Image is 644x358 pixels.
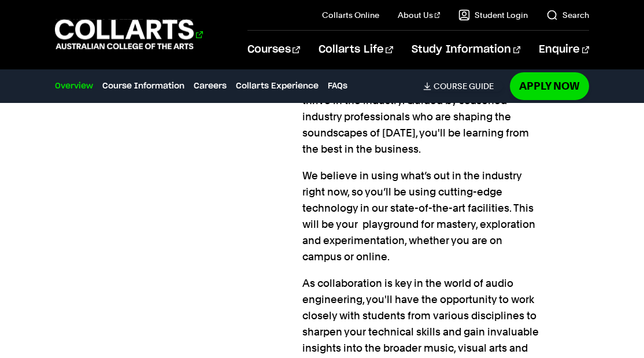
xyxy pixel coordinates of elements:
a: Student Login [458,9,528,21]
a: Collarts Experience [236,80,319,93]
a: Course Information [102,80,184,93]
div: Go to homepage [55,18,203,51]
a: About Us [398,9,441,21]
a: FAQs [328,80,347,93]
a: Course Guide [423,81,503,91]
a: Careers [194,80,227,93]
a: Collarts Online [322,9,379,21]
a: Enquire [539,31,589,69]
a: Search [546,9,589,21]
a: Collarts Life [319,31,393,69]
a: Apply Now [510,72,589,99]
p: We believe in using what’s out in the industry right now, so you’ll be using cutting-edge technol... [302,168,543,265]
a: Overview [55,80,93,93]
a: Study Information [412,31,520,69]
a: Courses [247,31,300,69]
